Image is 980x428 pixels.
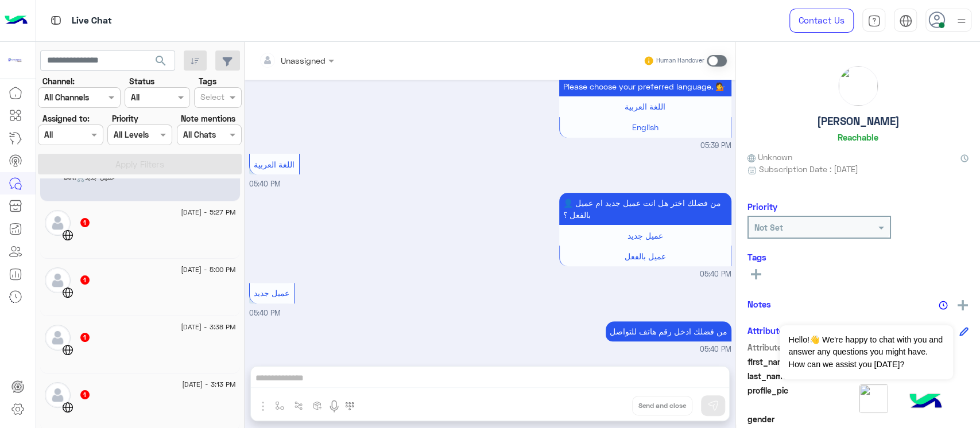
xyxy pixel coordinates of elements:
[859,413,969,425] span: null
[181,322,235,332] span: [DATE] - 3:38 PM
[80,275,90,285] span: 1
[62,229,73,241] img: WebChat
[62,287,73,298] img: WebChat
[899,14,912,28] img: tab
[747,413,857,425] span: gender
[747,370,857,382] span: last_name
[5,9,28,33] img: Logo
[181,207,235,217] span: [DATE] - 5:27 PM
[905,382,946,422] img: hulul-logo.png
[747,151,792,163] span: Unknown
[747,356,857,368] span: first_name
[789,9,854,33] a: Contact Us
[627,231,663,240] span: عميل جديد
[867,14,881,28] img: tab
[780,325,952,379] span: Hello!👋 We're happy to chat with you and answer any questions you might have. How can we assist y...
[958,300,968,310] img: add
[182,379,235,390] span: [DATE] - 3:13 PM
[632,122,659,132] span: English
[112,112,138,124] label: Priority
[62,402,73,413] img: WebChat
[181,112,235,124] label: Note mentions
[862,9,885,33] a: tab
[954,14,969,28] img: profile
[199,75,216,87] label: Tags
[747,384,857,411] span: profile_pic
[199,91,224,106] div: Select
[45,325,71,351] img: defaultAdmin.png
[700,269,731,280] span: 05:40 PM
[656,56,704,65] small: Human Handover
[45,210,71,236] img: defaultAdmin.png
[5,50,25,71] img: 171468393613305
[632,396,692,415] button: Send and close
[859,384,888,413] img: picture
[700,141,731,151] span: 05:39 PM
[181,264,235,275] span: [DATE] - 5:00 PM
[129,75,154,87] label: Status
[839,67,878,106] img: picture
[80,218,90,227] span: 1
[72,13,112,29] p: Live Chat
[154,54,168,68] span: search
[747,325,788,336] h6: Attributes
[559,193,731,225] p: 28/8/2025, 5:40 PM
[606,321,731,341] p: 28/8/2025, 5:40 PM
[759,163,858,175] span: Subscription Date : [DATE]
[700,344,731,355] span: 05:40 PM
[254,288,289,298] span: عميل جديد
[147,50,175,75] button: search
[45,267,71,293] img: defaultAdmin.png
[38,154,242,174] button: Apply Filters
[42,112,90,124] label: Assigned to:
[625,251,666,261] span: عميل بالفعل
[838,132,878,142] h6: Reachable
[254,159,295,169] span: اللغة العربية
[625,102,665,111] span: اللغة العربية
[747,341,857,353] span: Attribute Name
[42,75,75,87] label: Channel:
[747,299,771,309] h6: Notes
[747,252,969,262] h6: Tags
[45,382,71,408] img: defaultAdmin.png
[49,13,63,28] img: tab
[747,201,777,212] h6: Priority
[80,333,90,342] span: 1
[249,180,281,188] span: 05:40 PM
[817,115,900,128] h5: [PERSON_NAME]
[62,344,73,356] img: WebChat
[80,390,90,399] span: 1
[249,309,281,317] span: 05:40 PM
